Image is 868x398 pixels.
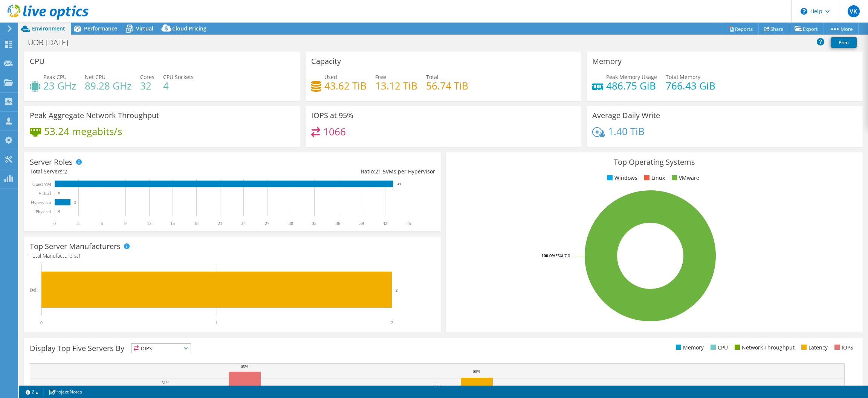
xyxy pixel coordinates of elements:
h3: Memory [592,57,622,65]
text: 2 [74,201,76,204]
h3: IOPS at 95% [311,111,353,120]
tspan: 100.0% [541,253,555,258]
h3: Top Operating Systems [452,158,857,166]
text: 36 [336,221,340,226]
text: 21 [218,221,222,226]
text: Hypervisor [31,200,51,205]
h3: Peak Aggregate Network Throughput [30,111,159,120]
span: VK [848,5,860,17]
text: 39 [359,221,364,226]
h4: 23 GHz [43,82,76,90]
span: Total Memory [666,73,700,81]
text: 27 [265,221,269,226]
text: 1 [215,320,218,325]
div: Ratio: VMs per Hypervisor [232,167,435,176]
span: Total [426,73,439,81]
text: 12 [147,221,151,226]
text: 6 [101,221,103,226]
text: 0 [58,210,60,213]
text: 0 [40,320,43,325]
span: Peak CPU [43,73,67,81]
a: Print [831,37,857,48]
li: Latency [799,343,828,352]
a: Reports [723,23,759,35]
h4: 43.62 TiB [324,82,367,90]
text: 15 [170,221,175,226]
text: Physical [35,209,51,214]
text: 42 [383,221,387,226]
h4: 486.75 GiB [606,82,657,90]
text: 9 [124,221,127,226]
a: Share [758,23,789,35]
a: 2 [20,387,44,396]
text: 2 [396,288,398,292]
h3: Average Daily Write [592,111,660,120]
h4: 1.40 TiB [608,127,645,135]
div: Total Servers: [30,167,232,176]
span: Free [375,73,386,81]
li: IOPS [833,343,853,352]
li: Memory [674,343,704,352]
text: 3 [77,221,79,226]
h4: Total Manufacturers: [30,252,435,260]
text: 65% [241,364,248,369]
li: CPU [709,343,728,352]
h3: Capacity [311,57,341,65]
svg: \n [801,8,807,15]
span: Peak Memory Usage [606,73,657,81]
h4: 32 [140,82,154,90]
text: 45 [406,221,411,226]
span: Cores [140,73,154,81]
a: More [824,23,859,35]
span: Environment [32,25,65,32]
a: Project Notes [43,387,87,396]
text: Dell [30,287,38,293]
h4: 56.74 TiB [426,82,468,90]
span: Cloud Pricing [172,25,206,32]
span: Performance [84,25,117,32]
text: 49% [434,384,441,388]
h3: Top Server Manufacturers [30,242,121,251]
li: Linux [642,174,665,182]
span: Net CPU [85,73,105,81]
text: 24 [241,221,246,226]
text: 2 [391,320,393,325]
h4: 13.12 TiB [375,82,417,90]
text: 60% [473,369,480,374]
li: Network Throughput [733,343,795,352]
span: Used [324,73,337,81]
text: 18 [194,221,199,226]
text: Virtual [38,191,51,196]
span: IOPS [131,344,191,353]
h4: 53.24 megabits/s [44,127,122,135]
span: CPU Sockets [163,73,194,81]
text: 43 [397,182,401,186]
h4: 766.43 GiB [666,82,715,90]
h3: Server Roles [30,158,73,166]
li: Windows [605,174,637,182]
li: VMware [670,174,699,182]
tspan: ESXi 7.0 [555,253,570,258]
text: 51% [162,380,169,385]
text: Guest VM [32,182,51,187]
span: 2 [64,168,67,175]
h4: 89.28 GHz [85,82,131,90]
text: 30 [289,221,293,226]
text: 0 [53,221,56,226]
span: 1 [78,252,81,259]
a: Export [789,23,824,35]
span: 21.5 [375,168,386,175]
span: Virtual [136,25,153,32]
text: 0 [58,191,60,195]
h4: 1066 [323,128,346,136]
h1: UOB-[DATE] [24,38,80,47]
text: 33 [312,221,316,226]
h3: CPU [30,57,45,65]
h4: 4 [163,82,194,90]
